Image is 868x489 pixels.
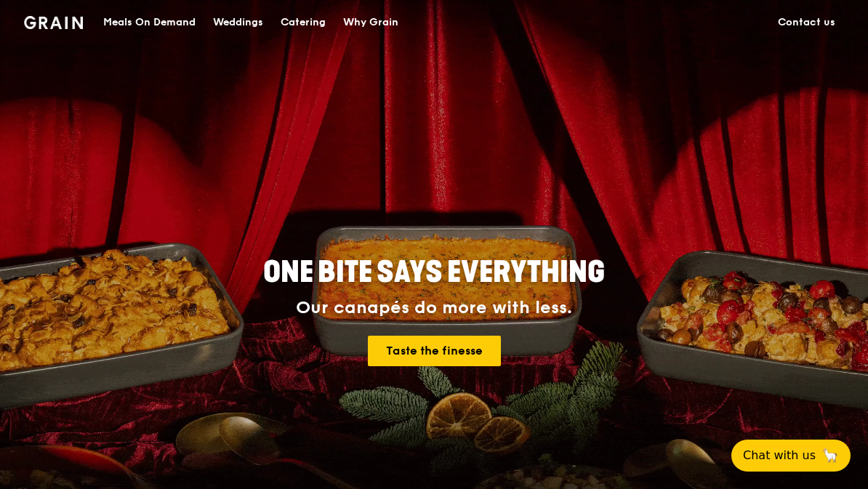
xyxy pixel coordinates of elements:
a: Catering [272,1,334,44]
span: ONE BITE SAYS EVERYTHING [263,255,605,290]
span: Chat with us [743,447,816,464]
div: Catering [281,1,326,44]
a: Weddings [204,1,272,44]
div: Why Grain [343,1,398,44]
div: Weddings [213,1,263,44]
div: Our canapés do more with less. [172,298,696,318]
a: Why Grain [334,1,407,44]
button: Chat with us🦙 [731,440,851,472]
img: Grain [24,16,83,29]
div: Meals On Demand [103,1,196,44]
a: Contact us [769,1,844,44]
a: Taste the finesse [368,336,501,366]
span: 🦙 [821,447,839,464]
